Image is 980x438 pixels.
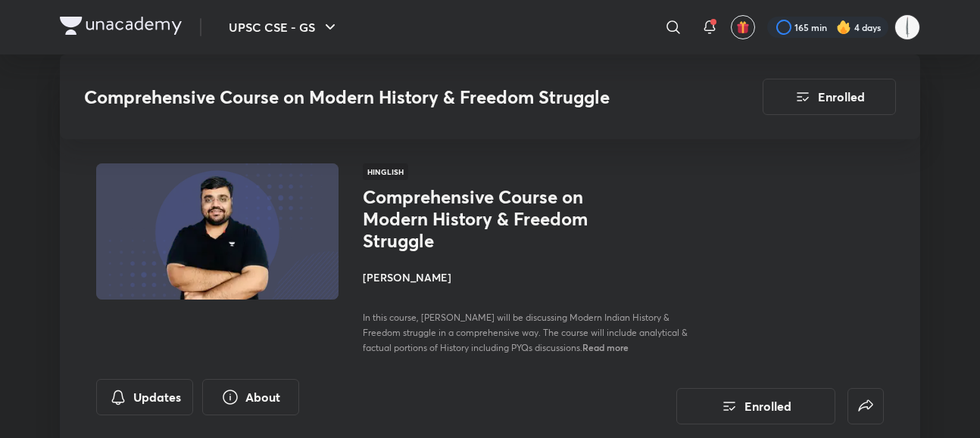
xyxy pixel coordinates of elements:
[94,162,341,301] img: Thumbnail
[96,379,193,415] button: Updates
[60,17,182,39] a: Company Logo
[836,20,851,35] img: streak
[847,388,884,424] button: false
[763,79,896,115] button: Enrolled
[220,12,348,42] button: UPSC CSE - GS
[363,269,702,285] h4: [PERSON_NAME]
[60,17,182,35] img: Company Logo
[202,379,299,415] button: About
[676,388,835,424] button: Enrolled
[582,341,629,353] span: Read more
[363,312,688,353] span: In this course, [PERSON_NAME] will be discussing Modern Indian History & Freedom struggle in a co...
[894,14,920,40] img: chinmay
[731,15,755,39] button: avatar
[84,86,677,108] h3: Comprehensive Course on Modern History & Freedom Struggle
[363,163,408,180] span: Hinglish
[363,186,610,251] h1: Comprehensive Course on Modern History & Freedom Struggle
[736,20,750,34] img: avatar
